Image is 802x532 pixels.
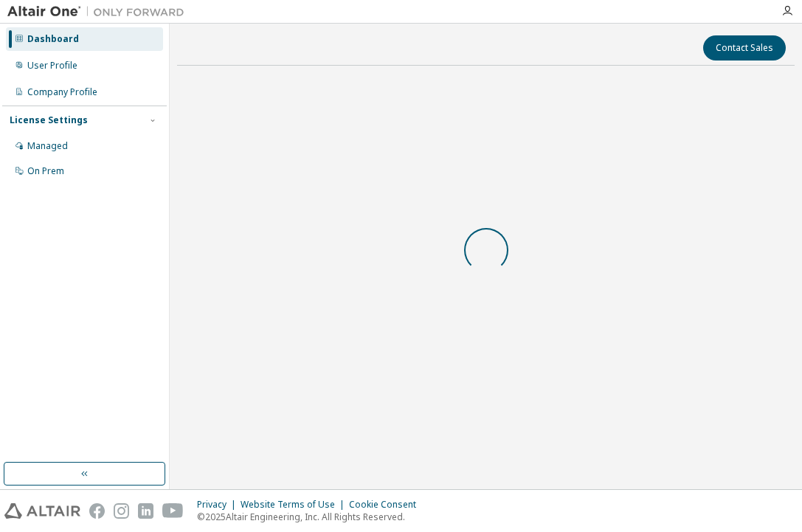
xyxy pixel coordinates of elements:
[703,35,786,61] button: Contact Sales
[197,499,241,511] div: Privacy
[162,503,184,519] img: youtube.svg
[27,140,68,152] div: Managed
[27,33,79,45] div: Dashboard
[89,503,105,519] img: facebook.svg
[241,499,349,511] div: Website Terms of Use
[27,165,64,177] div: On Prem
[349,499,425,511] div: Cookie Consent
[27,60,77,72] div: User Profile
[27,86,97,98] div: Company Profile
[114,503,129,519] img: instagram.svg
[7,4,192,19] img: Altair One
[197,511,425,523] p: © 2025 Altair Engineering, Inc. All Rights Reserved.
[10,114,88,126] div: License Settings
[4,503,80,519] img: altair_logo.svg
[138,503,153,519] img: linkedin.svg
